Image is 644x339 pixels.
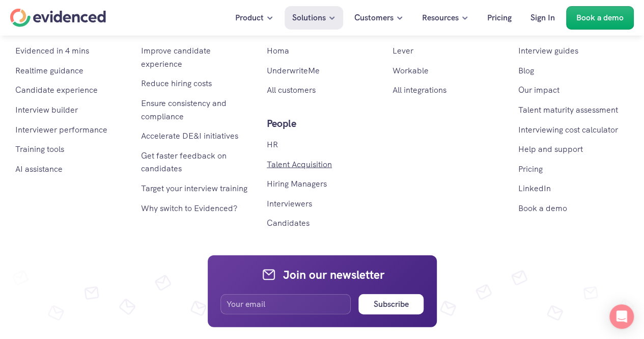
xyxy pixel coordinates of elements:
[518,65,534,76] a: Blog
[518,183,551,194] a: LinkedIn
[141,131,238,141] a: Accelerate DE&I initiatives
[267,115,377,132] p: People
[576,11,624,24] p: Book a demo
[10,9,106,27] a: Home
[487,11,512,24] p: Pricing
[358,294,424,315] button: Subscribe
[267,85,316,95] a: All customers
[267,45,289,56] a: Homa
[518,45,578,56] a: Interview guides
[374,298,409,311] h6: Subscribe
[393,45,413,56] a: Lever
[15,85,98,95] a: Candidate experience
[267,26,286,37] a: Runa
[235,11,264,24] p: Product
[422,11,459,24] p: Resources
[518,85,559,95] a: Our impact
[518,26,545,37] a: Awards
[141,203,237,214] a: Why switch to Evidenced?
[267,218,310,228] a: Candidates
[530,11,555,24] p: Sign In
[518,164,543,174] a: Pricing
[141,78,212,89] a: Reduce hiring costs
[267,198,312,209] a: Interviewers
[480,6,519,30] a: Pricing
[15,65,83,76] a: Realtime guidance
[267,159,332,170] a: Talent Acquisition
[267,65,320,76] a: UnderwriteMe
[141,26,241,37] a: Eliminate gut feel decisions
[267,139,278,150] a: HR
[141,45,213,69] a: Improve candidate experience
[141,98,229,122] a: Ensure consistency and compliance
[141,150,229,174] a: Get faster feedback on candidates
[220,294,351,315] input: Your email
[393,65,429,76] a: Workable
[609,304,634,329] div: Open Intercom Messenger
[267,178,327,189] a: Hiring Managers
[518,105,618,115] a: Talent maturity assessment
[15,26,50,37] a: Overview
[15,45,89,56] a: Evidenced in 4 mins
[15,144,64,154] a: Training tools
[15,164,63,174] a: AI assistance
[523,6,563,30] a: Sign In
[354,11,394,24] p: Customers
[15,124,107,135] a: Interviewer performance
[283,267,384,283] h4: Join our newsletter
[518,203,567,214] a: Book a demo
[566,6,634,30] a: Book a demo
[518,124,618,135] a: Interviewing cost calculator
[141,183,247,194] a: Target your interview training
[15,105,78,115] a: Interview builder
[393,85,446,95] a: All integrations
[292,11,326,24] p: Solutions
[393,26,437,37] a: Greenhouse
[518,144,583,154] a: Help and support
